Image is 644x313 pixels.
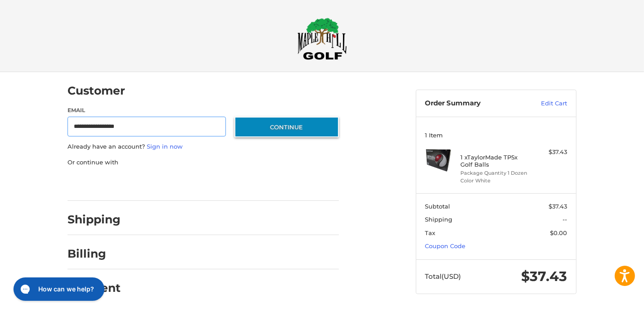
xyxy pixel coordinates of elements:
h2: Billing [68,247,120,261]
span: Shipping [425,216,453,223]
h2: Customer [68,84,125,98]
iframe: Google Customer Reviews [570,289,644,313]
h3: Order Summary [425,99,522,108]
img: Maple Hill Golf [297,18,347,60]
h3: 1 Item [425,132,567,139]
p: Or continue with [68,158,339,167]
iframe: PayPal-paylater [141,176,208,192]
h2: Shipping [68,213,121,227]
p: Already have an account? [68,142,339,151]
li: Package Quantity 1 Dozen [461,169,530,177]
span: $37.43 [549,203,567,210]
a: Edit Cart [522,99,567,108]
div: $37.43 [532,148,567,157]
span: Subtotal [425,203,450,210]
li: Color White [461,177,530,185]
span: Tax [425,229,436,236]
label: Email [68,106,226,114]
button: Continue [234,117,339,137]
iframe: PayPal-paypal [65,176,132,192]
span: -- [563,216,567,223]
span: $0.00 [550,229,567,236]
h4: 1 x TaylorMade TP5x Golf Balls [461,154,530,168]
a: Sign in now [147,143,183,150]
span: Total (USD) [425,272,461,281]
span: $37.43 [522,268,567,285]
iframe: Gorgias live chat messenger [9,274,107,304]
a: Coupon Code [425,242,466,249]
iframe: PayPal-venmo [217,176,285,192]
